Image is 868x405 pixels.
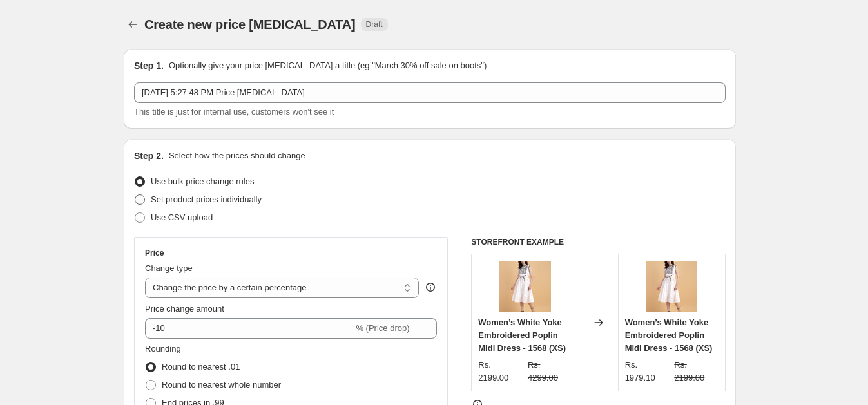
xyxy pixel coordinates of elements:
[528,359,572,384] strike: Rs. 4299.00
[646,261,697,312] img: SI-1811202401_1_80x.jpg
[145,318,353,339] input: -15
[499,261,551,312] img: SI-1811202401_1_80x.jpg
[625,359,670,384] div: Rs. 1979.10
[145,344,181,353] span: Rounding
[478,317,566,353] span: Women’s White Yoke Embroidered Poplin Midi Dress - 1568 (XS)
[356,323,409,333] span: % (Price drop)
[625,317,713,353] span: Women’s White Yoke Embroidered Poplin Midi Dress - 1568 (XS)
[478,359,523,384] div: Rs. 2199.00
[134,59,164,72] h2: Step 1.
[471,237,726,247] h6: STOREFRONT EXAMPLE
[151,194,262,204] span: Set product prices individually
[145,263,193,273] span: Change type
[134,82,726,103] input: 30% off holiday sale
[144,17,356,32] span: Create new price [MEDICAL_DATA]
[134,149,164,162] h2: Step 2.
[424,281,437,294] div: help
[151,176,254,186] span: Use bulk price change rules
[124,15,142,33] button: Price change jobs
[169,149,305,162] p: Select how the prices should change
[169,59,487,72] p: Optionally give your price [MEDICAL_DATA] a title (eg "March 30% off sale on boots")
[674,359,719,384] strike: Rs. 2199.00
[162,380,281,390] span: Round to nearest whole number
[134,107,334,117] span: This title is just for internal use, customers won't see it
[145,304,224,314] span: Price change amount
[145,248,164,258] h3: Price
[366,19,383,30] span: Draft
[162,362,240,372] span: Round to nearest .01
[151,212,213,222] span: Use CSV upload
